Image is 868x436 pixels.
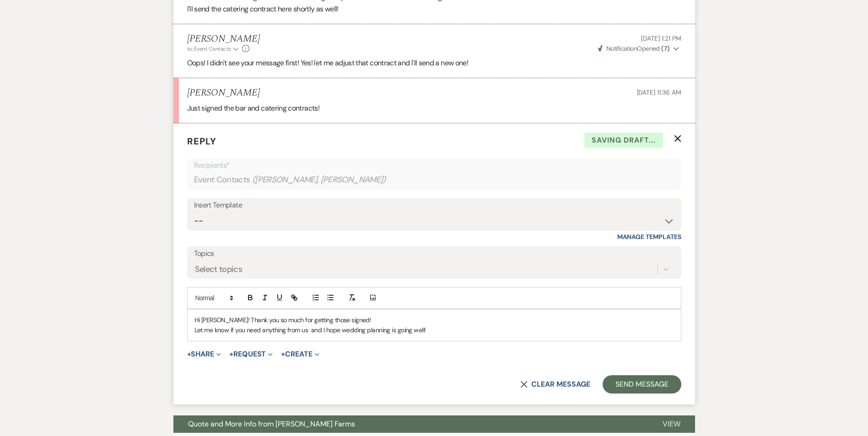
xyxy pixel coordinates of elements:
span: Saving draft... [584,133,663,148]
button: Create [281,351,319,358]
span: Opened [598,44,670,53]
div: Insert Template [194,199,674,212]
span: to: Event Contacts [187,45,231,53]
span: + [229,351,233,358]
button: View [648,415,695,433]
span: View [663,419,680,429]
button: Clear message [520,381,590,388]
span: + [281,351,285,358]
span: ( [PERSON_NAME], [PERSON_NAME] ) [252,174,387,186]
h5: [PERSON_NAME] [187,33,260,45]
button: Share [187,351,221,358]
button: NotificationOpened (7) [597,44,681,53]
p: Oops! I didn't see your message first! Yes! let me adjust that contract and I'll send a new one! [187,57,681,69]
h5: [PERSON_NAME] [187,87,260,99]
span: Reply [187,135,216,147]
button: Request [229,351,273,358]
label: Topics [194,247,674,261]
a: Manage Templates [617,233,681,241]
p: Recipients* [194,160,674,171]
span: [DATE] 1:21 PM [641,34,681,43]
span: Notification [606,44,637,53]
p: I'll send the catering contract here shortly as well! [187,3,681,15]
span: Quote and More Info from [PERSON_NAME] Farms [188,419,355,429]
button: Send Message [603,375,681,393]
button: Quote and More Info from [PERSON_NAME] Farms [173,415,648,433]
strong: ( 7 ) [661,44,669,53]
span: + [187,351,191,358]
p: Hi [PERSON_NAME]! Thank you so much for getting those signed! [194,315,674,325]
div: Just signed the bar and catering contracts! [187,102,681,114]
span: [DATE] 11:36 AM [637,88,681,96]
div: Event Contacts [194,171,674,189]
button: to: Event Contacts [187,45,240,53]
p: Let me know if you need anything from us and I hope wedding planning is going well! [194,325,674,335]
div: Select topics [195,263,243,275]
